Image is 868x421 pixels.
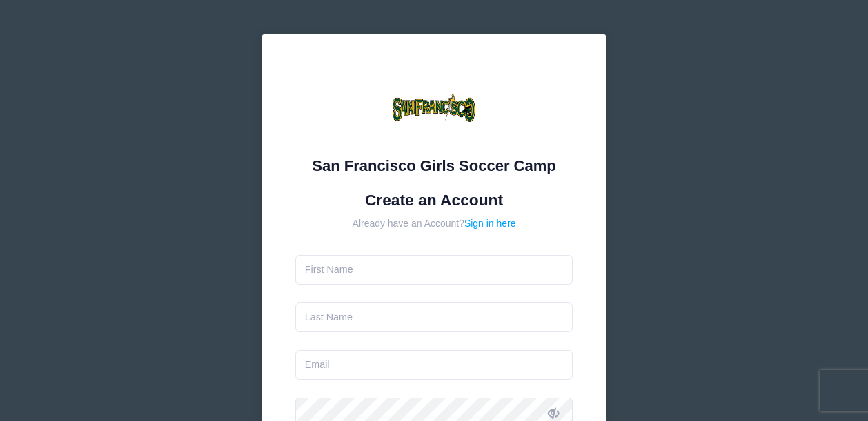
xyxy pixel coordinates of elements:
[295,216,573,231] div: Already have an Account?
[295,350,573,380] input: Email
[464,218,516,229] a: Sign in here
[295,154,573,177] div: San Francisco Girls Soccer Camp
[295,302,573,332] input: Last Name
[295,191,573,209] h1: Create an Account
[393,68,475,150] img: San Francisco Girls Soccer Camp
[295,255,573,285] input: First Name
